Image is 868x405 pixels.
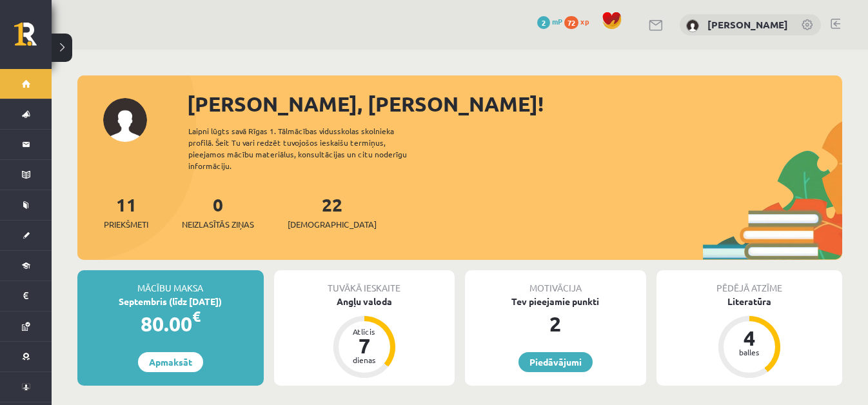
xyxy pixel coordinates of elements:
[345,328,384,335] div: Atlicis
[274,295,455,380] a: Angļu valoda Atlicis 7 dienas
[537,16,550,29] span: 2
[656,270,843,295] div: Pēdējā atzīme
[465,270,646,295] div: Motivācija
[345,356,384,364] div: dienas
[182,193,254,231] a: 0Neizlasītās ziņas
[77,308,264,339] div: 80.00
[465,295,646,308] div: Tev pieejamie punkti
[656,295,843,308] div: Literatūra
[138,352,203,372] a: Apmaksāt
[730,328,769,348] div: 4
[552,16,562,26] span: mP
[288,193,377,231] a: 22[DEMOGRAPHIC_DATA]
[274,270,455,295] div: Tuvākā ieskaite
[564,16,595,26] a: 72 xp
[274,295,455,308] div: Angļu valoda
[288,218,377,231] span: [DEMOGRAPHIC_DATA]
[192,307,201,326] span: €
[730,348,769,356] div: balles
[518,352,593,372] a: Piedāvājumi
[77,295,264,308] div: Septembris (līdz [DATE])
[77,270,264,295] div: Mācību maksa
[465,308,646,339] div: 2
[656,295,843,380] a: Literatūra 4 balles
[345,335,384,356] div: 7
[187,88,842,119] div: [PERSON_NAME], [PERSON_NAME]!
[707,18,788,31] a: [PERSON_NAME]
[182,218,254,231] span: Neizlasītās ziņas
[580,16,589,26] span: xp
[188,125,429,172] div: Laipni lūgts savā Rīgas 1. Tālmācības vidusskolas skolnieka profilā. Šeit Tu vari redzēt tuvojošo...
[564,16,578,29] span: 72
[537,16,562,26] a: 2 mP
[14,23,52,55] a: Rīgas 1. Tālmācības vidusskola
[104,218,148,231] span: Priekšmeti
[686,19,699,32] img: Fjodors Andrejevs
[104,193,148,231] a: 11Priekšmeti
